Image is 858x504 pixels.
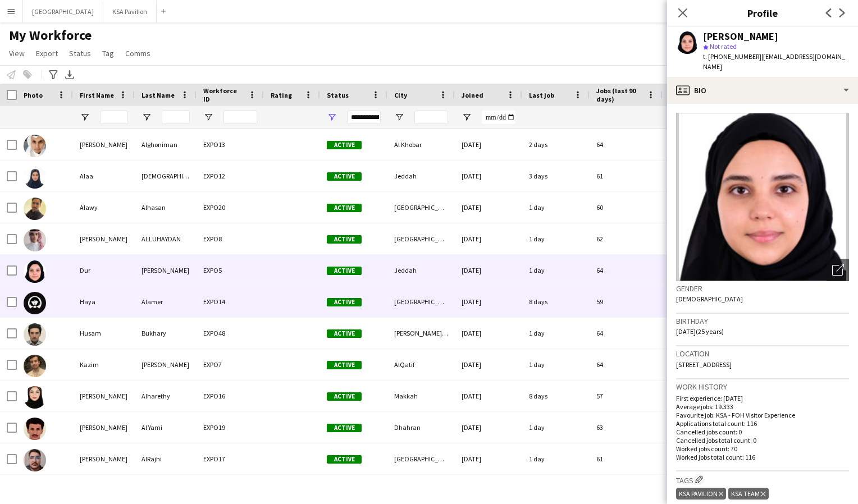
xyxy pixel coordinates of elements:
div: [DATE] [455,223,522,254]
span: First Name [80,91,114,99]
div: [DEMOGRAPHIC_DATA] [135,161,197,191]
span: Active [327,172,362,181]
div: 3 days [522,161,590,191]
div: [GEOGRAPHIC_DATA] [387,223,455,254]
span: Status [327,91,349,99]
img: ANAS SULAIMAN I ALLUHAYDAN [24,229,46,251]
span: [STREET_ADDRESS] [676,360,732,369]
div: Jeddah [387,161,455,191]
img: Dur Murad [24,260,46,283]
span: Not rated [710,42,737,51]
div: [DATE] [455,129,522,160]
p: Cancelled jobs total count: 0 [676,436,849,445]
div: Bio [667,77,858,104]
div: [PERSON_NAME] [73,129,135,160]
div: [PERSON_NAME] [73,381,135,411]
div: 63 [590,412,663,443]
div: [DATE] [455,318,522,349]
span: Joined [462,91,483,99]
span: View [9,48,25,58]
span: Comms [125,48,150,58]
img: Kazim Aljumah [24,355,46,377]
div: [PERSON_NAME] [703,31,778,42]
div: [PERSON_NAME] [135,255,197,286]
span: Active [327,235,362,244]
span: Active [327,141,362,149]
span: Workforce ID [203,86,244,103]
input: City Filter Input [414,111,448,124]
p: Worked jobs count: 70 [676,445,849,453]
span: Active [327,392,362,401]
img: Mohammad AlRajhi [24,449,46,471]
span: City [394,91,407,99]
div: Alawy [73,192,135,223]
p: Worked jobs total count: 116 [676,453,849,461]
span: Active [327,361,362,369]
p: Average jobs: 19.333 [676,402,849,411]
div: AlQatif [387,349,455,380]
div: [GEOGRAPHIC_DATA] [387,286,455,317]
div: [DATE] [455,349,522,380]
input: Last Name Filter Input [162,111,190,124]
div: [PERSON_NAME] [73,223,135,254]
div: Alaa [73,161,135,191]
div: 1 day [522,223,590,254]
div: EXPO14 [197,286,264,317]
button: Open Filter Menu [142,112,152,122]
span: Active [327,204,362,212]
div: 62 [590,223,663,254]
a: Export [31,46,62,61]
div: [PERSON_NAME], [PERSON_NAME] [387,318,455,349]
div: Bukhary [135,318,197,349]
button: Open Filter Menu [394,112,404,122]
button: Open Filter Menu [462,112,472,122]
div: Alghoniman [135,129,197,160]
div: 59 [590,286,663,317]
div: [PERSON_NAME] [135,349,197,380]
a: Status [65,46,95,61]
img: Haya Alamer [24,292,46,314]
div: Husam [73,318,135,349]
button: Open Filter Menu [327,112,337,122]
span: Export [36,48,58,58]
div: Alharethy [135,381,197,411]
button: KSA Pavilion [103,1,157,22]
div: EXPO12 [197,161,264,191]
span: Photo [24,91,43,99]
h3: Profile [667,6,858,20]
div: [DATE] [455,192,522,223]
span: | [EMAIL_ADDRESS][DOMAIN_NAME] [703,52,845,71]
div: 1 day [522,318,590,349]
div: Alhasan [135,192,197,223]
img: Crew avatar or photo [676,113,849,281]
div: [DATE] [455,412,522,443]
div: KSA Team [728,488,768,500]
div: 57 [590,381,663,411]
span: t. [PHONE_NUMBER] [703,52,761,61]
div: 61 [590,443,663,474]
div: 64 [590,318,663,349]
div: Open photos pop-in [827,259,849,281]
img: Alaa Kabli [24,166,46,189]
div: [DATE] [455,443,522,474]
div: EXPO7 [197,349,264,380]
img: Abdullah Alghoniman [24,135,46,157]
div: 64 [590,129,663,160]
div: 2 days [522,129,590,160]
div: EXPO5 [197,255,264,286]
div: Al Yami [135,412,197,443]
img: Husam Bukhary [24,323,46,346]
p: Cancelled jobs count: 0 [676,428,849,436]
button: Open Filter Menu [203,112,213,122]
span: Last job [529,91,554,99]
a: View [4,46,29,61]
span: Active [327,424,362,432]
div: Jeddah [387,255,455,286]
div: EXPO17 [197,443,264,474]
div: 61 [590,161,663,191]
span: Active [327,267,362,275]
app-action-btn: Export XLSX [63,68,76,81]
div: 64 [590,349,663,380]
div: Alamer [135,286,197,317]
div: 8 days [522,381,590,411]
